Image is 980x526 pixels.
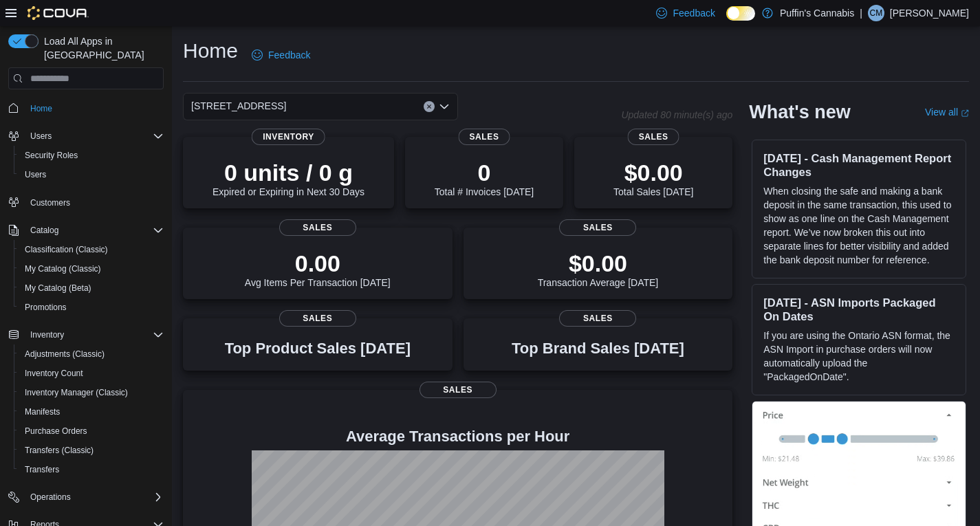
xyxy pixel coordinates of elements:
[19,423,164,439] span: Purchase Orders
[25,128,57,144] button: Users
[19,261,107,277] a: My Catalog (Classic)
[25,368,83,379] span: Inventory Count
[14,298,169,317] button: Promotions
[14,460,169,479] button: Transfers
[613,159,693,186] p: $0.00
[30,103,52,114] span: Home
[25,445,94,456] span: Transfers (Classic)
[25,489,76,505] button: Operations
[25,100,58,117] a: Home
[225,340,411,357] h3: Top Product Sales [DATE]
[19,241,113,258] a: Classification (Classic)
[25,195,76,211] a: Customers
[538,250,659,288] div: Transaction Average [DATE]
[279,219,356,236] span: Sales
[19,299,72,316] a: Promotions
[621,109,732,120] p: Updated 80 minute(s) ago
[19,280,97,296] a: My Catalog (Beta)
[3,487,169,507] button: Operations
[25,406,60,417] span: Manifests
[25,194,164,211] span: Customers
[245,250,391,288] div: Avg Items Per Transaction [DATE]
[25,489,164,505] span: Operations
[30,329,64,340] span: Inventory
[28,6,89,20] img: Cova
[30,197,70,208] span: Customers
[435,159,534,186] p: 0
[19,461,164,478] span: Transfers
[673,6,715,20] span: Feedback
[3,193,169,212] button: Customers
[14,402,169,421] button: Manifests
[870,5,883,21] span: CM
[25,464,59,475] span: Transfers
[14,259,169,278] button: My Catalog (Classic)
[439,101,450,112] button: Open list of options
[14,240,169,259] button: Classification (Classic)
[14,146,169,165] button: Security Roles
[213,159,364,197] div: Expired or Expiring in Next 30 Days
[25,150,78,161] span: Security Roles
[435,159,534,197] div: Total # Invoices [DATE]
[25,169,46,180] span: Users
[19,461,65,478] a: Transfers
[19,147,83,164] a: Security Roles
[245,250,391,277] p: 0.00
[19,261,164,277] span: My Catalog (Classic)
[14,344,169,364] button: Adjustments (Classic)
[25,222,64,239] button: Catalog
[213,159,364,186] p: 0 units / 0 g
[763,296,955,323] h3: [DATE] - ASN Imports Packaged On Dates
[191,98,286,114] span: [STREET_ADDRESS]
[19,423,93,439] a: Purchase Orders
[19,384,133,401] a: Inventory Manager (Classic)
[860,5,862,21] p: |
[19,346,164,362] span: Adjustments (Classic)
[19,346,110,362] a: Adjustments (Classic)
[39,34,164,62] span: Load All Apps in [GEOGRAPHIC_DATA]
[19,384,164,401] span: Inventory Manager (Classic)
[14,278,169,298] button: My Catalog (Beta)
[25,99,164,116] span: Home
[30,131,52,142] span: Users
[14,364,169,383] button: Inventory Count
[14,441,169,460] button: Transfers (Classic)
[279,310,356,327] span: Sales
[559,310,636,327] span: Sales
[25,349,105,360] span: Adjustments (Classic)
[961,109,969,118] svg: External link
[14,383,169,402] button: Inventory Manager (Classic)
[19,442,164,459] span: Transfers (Classic)
[194,428,721,445] h4: Average Transactions per Hour
[763,184,955,267] p: When closing the safe and making a bank deposit in the same transaction, this used to show as one...
[25,302,67,313] span: Promotions
[19,280,164,296] span: My Catalog (Beta)
[252,129,325,145] span: Inventory
[559,219,636,236] span: Sales
[25,222,164,239] span: Catalog
[268,48,310,62] span: Feedback
[749,101,850,123] h2: What's new
[780,5,854,21] p: Puffin's Cannabis
[628,129,679,145] span: Sales
[25,128,164,144] span: Users
[3,325,169,344] button: Inventory
[19,241,164,258] span: Classification (Classic)
[726,6,755,21] input: Dark Mode
[14,421,169,441] button: Purchase Orders
[763,151,955,179] h3: [DATE] - Cash Management Report Changes
[25,327,164,343] span: Inventory
[512,340,684,357] h3: Top Brand Sales [DATE]
[420,382,497,398] span: Sales
[25,327,69,343] button: Inventory
[19,442,99,459] a: Transfers (Classic)
[424,101,435,112] button: Clear input
[25,263,101,274] span: My Catalog (Classic)
[19,147,164,164] span: Security Roles
[19,166,164,183] span: Users
[19,365,89,382] a: Inventory Count
[246,41,316,69] a: Feedback
[19,404,65,420] a: Manifests
[19,166,52,183] a: Users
